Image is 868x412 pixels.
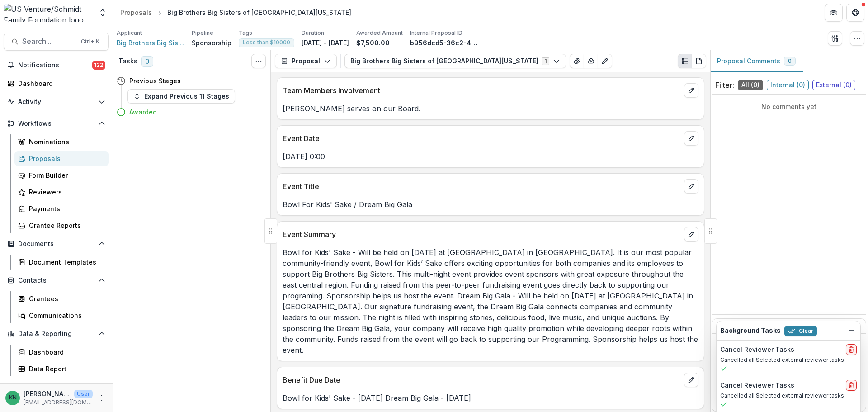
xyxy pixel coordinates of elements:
[4,76,109,91] a: Dashboard
[4,327,109,341] button: Open Data & Reporting
[29,294,102,303] div: Grantees
[283,85,680,96] p: Team Members Involvement
[4,58,109,72] button: Notifications122
[812,80,855,90] span: External ( 0 )
[692,54,706,68] button: PDF view
[788,58,792,64] span: 0
[356,29,403,37] p: Awarded Amount
[251,54,266,68] button: Toggle View Cancelled Tasks
[96,393,107,403] button: More
[302,38,349,47] p: [DATE] - [DATE]
[92,61,105,70] span: 122
[18,98,94,106] span: Activity
[4,95,109,109] button: Open Activity
[283,374,680,385] p: Benefit Due Date
[29,154,102,163] div: Proposals
[14,151,109,166] a: Proposals
[720,346,794,354] h2: Cancel Reviewer Tasks
[18,330,94,338] span: Data & Reporting
[74,390,93,398] p: User
[18,277,94,284] span: Contacts
[846,380,857,391] button: delete
[243,39,290,46] span: Less than $10000
[846,325,857,336] button: Dismiss
[14,345,109,360] a: Dashboard
[283,133,680,144] p: Event Date
[118,57,137,65] h3: Tasks
[18,120,94,128] span: Workflows
[4,273,109,288] button: Open Contacts
[117,6,355,19] nav: breadcrumb
[283,393,698,403] p: Bowl for Kids' Sake - [DATE] Dream Big Gala - [DATE]
[570,54,584,68] button: View Attached Files
[283,151,698,162] p: [DATE] 0:00
[127,89,235,104] button: Expand Previous 11 Stages
[14,291,109,306] a: Grantees
[29,204,102,213] div: Payments
[14,361,109,376] a: Data Report
[4,237,109,251] button: Open Documents
[720,382,794,389] h2: Cancel Reviewer Tasks
[302,29,324,37] p: Duration
[29,311,102,320] div: Communications
[715,102,863,111] p: No comments yet
[678,54,692,68] button: Plaintext view
[720,327,781,335] h2: Background Tasks
[117,38,184,47] a: Big Brothers Big Sisters of [GEOGRAPHIC_DATA][US_STATE]
[14,255,109,270] a: Document Templates
[720,356,857,364] p: Cancelled all Selected external reviewer tasks
[275,54,337,68] button: Proposal
[18,62,92,69] span: Notifications
[4,33,109,51] button: Search...
[24,389,71,398] p: [PERSON_NAME]
[14,134,109,149] a: Nominations
[738,80,763,90] span: All ( 0 )
[283,103,698,114] p: [PERSON_NAME] serves on our Board.
[18,79,102,88] div: Dashboard
[715,80,734,90] p: Filter:
[684,131,698,146] button: edit
[117,29,142,37] p: Applicant
[684,179,698,194] button: edit
[96,4,109,22] button: Open entity switcher
[22,37,75,46] span: Search...
[29,221,102,230] div: Grantee Reports
[784,326,817,336] button: Clear
[283,181,680,192] p: Event Title
[9,395,17,401] div: Katrina Nelson
[14,201,109,216] a: Payments
[356,38,390,47] p: $7,500.00
[767,80,809,90] span: Internal ( 0 )
[720,392,857,400] p: Cancelled all Selected external reviewer tasks
[29,187,102,197] div: Reviewers
[167,8,351,17] div: Big Brothers Big Sisters of [GEOGRAPHIC_DATA][US_STATE]
[29,364,102,374] div: Data Report
[79,37,101,47] div: Ctrl + K
[4,116,109,131] button: Open Workflows
[846,4,864,22] button: Get Help
[192,29,213,37] p: Pipeline
[684,373,698,387] button: edit
[129,76,181,85] h4: Previous Stages
[29,170,102,180] div: Form Builder
[129,107,157,117] h4: Awarded
[684,227,698,242] button: edit
[283,199,698,210] p: Bowl For Kids' Sake / Dream Big Gala
[29,257,102,267] div: Document Templates
[24,398,93,407] p: [EMAIL_ADDRESS][DOMAIN_NAME]
[825,4,843,22] button: Partners
[410,38,478,47] p: b956dcd5-36c2-47b6-8c65-b5b645b82b83
[710,50,803,72] button: Proposal Comments
[120,8,152,17] div: Proposals
[14,168,109,183] a: Form Builder
[18,240,94,248] span: Documents
[410,29,462,37] p: Internal Proposal ID
[14,185,109,199] a: Reviewers
[846,344,857,355] button: delete
[283,229,680,240] p: Event Summary
[14,218,109,233] a: Grantee Reports
[29,137,102,147] div: Nominations
[29,347,102,357] div: Dashboard
[14,308,109,323] a: Communications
